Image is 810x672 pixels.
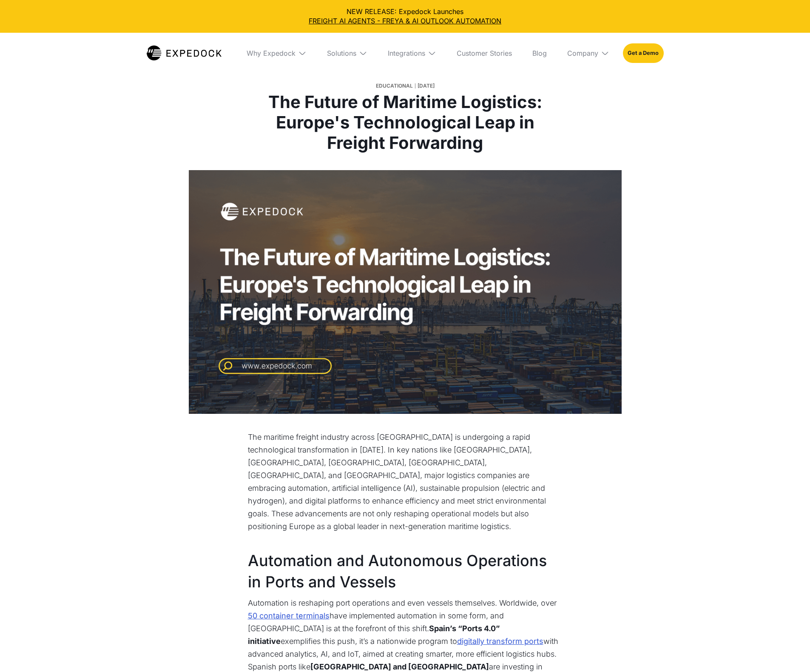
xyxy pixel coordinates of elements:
div: Why Expedock [247,49,296,57]
div: [DATE] [418,80,435,92]
div: Integrations [388,49,425,57]
a: digitally transform ports [457,635,543,648]
div: Company [567,49,598,57]
p: The maritime freight industry across [GEOGRAPHIC_DATA] is undergoing a rapid technological transf... [248,431,563,533]
a: Get a Demo [623,43,663,63]
a: Blog [526,33,554,74]
strong: [GEOGRAPHIC_DATA] and [GEOGRAPHIC_DATA] [310,662,489,671]
a: 50 container terminals [248,609,330,622]
div: NEW RELEASE: Expedock Launches [7,7,803,26]
a: Customer Stories [450,33,519,74]
p: ‍ [248,533,563,546]
div: Solutions [327,49,356,57]
a: FREIGHT AI AGENTS - FREYA & AI OUTLOOK AUTOMATION [7,16,803,26]
h1: The Future of Maritime Logistics: Europe's Technological Leap in Freight Forwarding [247,92,563,153]
h2: Automation and Autonomous Operations in Ports and Vessels [248,550,563,592]
div: Educational [376,80,413,92]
